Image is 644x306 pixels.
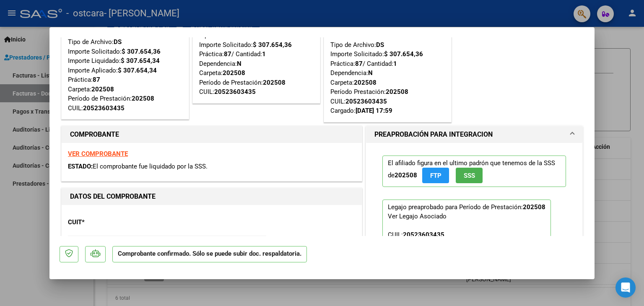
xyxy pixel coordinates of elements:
div: Ver Legajo Asociado [388,212,447,221]
span: El comprobante fue liquidado por la SSS. [93,163,208,170]
span: CUIL: Nombre y Apellido: Período Desde: Período Hasta: Admite Dependencia: [388,231,539,285]
mat-expansion-panel-header: PREAPROBACIÓN PARA INTEGRACION [366,126,582,143]
div: Tipo de Archivo: Importe Solicitado: Práctica: / Cantidad: Dependencia: Carpeta: Período de Prest... [199,31,314,97]
strong: N [237,60,241,67]
strong: 1 [393,60,397,67]
strong: N [368,69,373,77]
p: El afiliado figura en el ultimo padrón que tenemos de la SSS de [382,156,566,187]
a: VER COMPROBANTE [68,150,128,158]
strong: 202508 [263,79,286,86]
strong: 87 [355,60,363,67]
strong: DS [114,38,122,46]
p: CUIT [68,218,154,227]
strong: 202508 [91,86,114,93]
strong: 202508 [132,95,154,102]
button: FTP [422,168,449,183]
span: SSS [464,172,475,179]
button: SSS [456,168,483,183]
strong: 87 [224,50,231,58]
strong: 202508 [523,203,545,211]
div: Tipo de Archivo: Importe Solicitado: Práctica: / Cantidad: Dependencia: Carpeta: Período Prestaci... [330,31,445,116]
strong: DATOS DEL COMPROBANTE [70,192,156,200]
strong: $ 307.654,34 [121,57,160,65]
strong: $ 307.654,36 [122,48,161,55]
div: 20523603435 [83,104,125,113]
div: 20523603435 [403,230,444,239]
div: 20523603435 [345,97,387,106]
strong: COMPROBANTE [70,130,119,138]
span: ESTADO: [68,163,93,170]
strong: 1 [262,50,266,58]
div: Tipo de Archivo: Importe Solicitado: Importe Liquidado: Importe Aplicado: Práctica: Carpeta: Perí... [68,37,182,113]
strong: $ 307.654,34 [118,67,157,74]
p: Comprobante confirmado. Sólo se puede subir doc. respaldatoria. [112,246,307,262]
strong: 202508 [395,171,417,179]
strong: 87 [93,76,100,83]
strong: DS [376,41,384,49]
p: Legajo preaprobado para Período de Prestación: [382,200,551,289]
h1: PREAPROBACIÓN PARA INTEGRACION [374,130,493,140]
div: Open Intercom Messenger [615,277,636,298]
span: FTP [430,172,441,179]
strong: $ 307.654,36 [253,41,292,49]
strong: 202508 [223,69,245,77]
strong: $ 307.654,36 [384,50,423,58]
div: 20523603435 [214,87,256,97]
strong: 202508 [386,88,408,96]
strong: 202508 [354,79,377,86]
strong: [DATE] 17:59 [356,107,392,114]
